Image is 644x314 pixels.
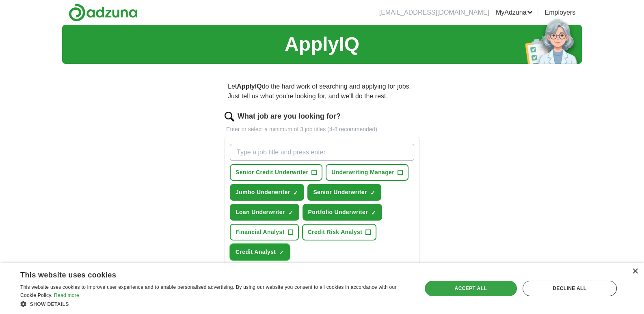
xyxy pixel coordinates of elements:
[236,228,285,236] span: Financial Analyst
[236,168,308,177] span: Senior Credit Underwriter
[379,8,489,17] li: [EMAIL_ADDRESS][DOMAIN_NAME]
[225,125,419,134] p: Enter or select a minimum of 3 job titles (4-8 recommended)
[308,208,368,217] span: Portfolio Underwriter
[236,208,285,217] span: Loan Underwriter
[30,301,69,307] span: Show details
[230,244,290,260] button: Credit Analyst✓
[307,184,381,201] button: Senior Underwriter✓
[230,224,299,240] button: Financial Analyst
[225,112,234,121] img: search.png
[230,184,304,201] button: Jumbo Underwriter✓
[288,210,293,216] span: ✓
[371,210,376,216] span: ✓
[279,249,284,256] span: ✓
[523,281,617,296] div: Decline all
[308,228,363,236] span: Credit Risk Analyst
[326,164,408,181] button: Underwriting Manager
[20,300,410,308] div: Show details
[545,8,575,17] a: Employers
[238,111,341,122] label: What job are you looking for?
[225,78,419,104] p: Let do the hard work of searching and applying for jobs. Just tell us what you're looking for, an...
[69,3,138,22] img: Adzuna logo
[20,268,389,280] div: This website uses cookies
[236,248,276,256] span: Credit Analyst
[20,284,397,298] span: This website uses cookies to improve user experience and to enable personalised advertising. By u...
[370,190,375,196] span: ✓
[237,83,261,90] strong: ApplyIQ
[496,8,533,17] a: MyAdzuna
[230,144,414,161] input: Type a job title and press enter
[236,188,290,197] span: Jumbo Underwriter
[293,190,298,196] span: ✓
[230,164,322,181] button: Senior Credit Underwriter
[303,204,382,221] button: Portfolio Underwriter✓
[313,188,367,197] span: Senior Underwriter
[230,204,299,221] button: Loan Underwriter✓
[331,168,394,177] span: Underwriting Manager
[632,269,638,275] div: Close
[425,281,517,296] div: Accept all
[302,224,377,240] button: Credit Risk Analyst
[54,292,79,298] a: Read more, opens a new window
[285,30,359,59] h1: ApplyIQ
